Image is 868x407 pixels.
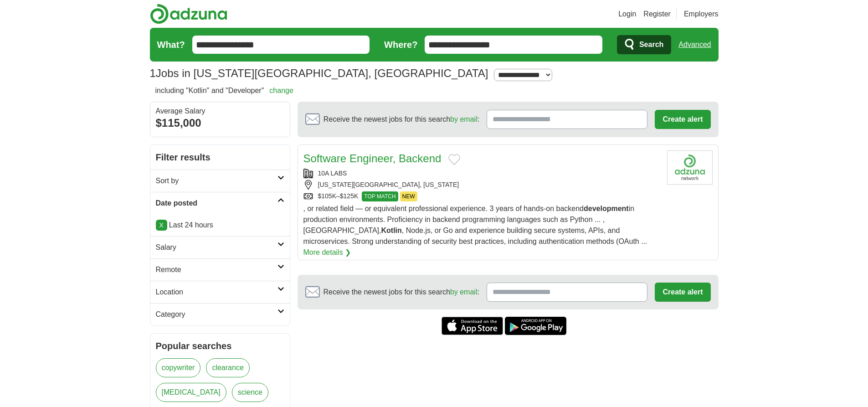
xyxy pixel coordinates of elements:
img: Adzuna logo [150,4,227,24]
span: NEW [400,191,417,201]
a: More details ❯ [303,247,351,258]
a: Sort by [150,170,290,192]
a: Login [618,9,636,20]
h2: Sort by [156,175,277,186]
h2: Location [156,287,277,298]
a: Remote [150,258,290,281]
div: 10A LABS [303,169,660,178]
a: copywriter [156,358,201,377]
img: Company logo [667,150,713,185]
div: Average Salary [156,108,284,115]
a: by email [450,288,478,296]
a: Salary [150,236,290,258]
a: Date posted [150,192,290,214]
button: Create alert [655,283,710,302]
a: clearance [206,358,249,377]
a: Category [150,303,290,325]
p: Last 24 hours [156,220,284,231]
a: X [156,220,167,231]
button: Search [617,35,671,54]
a: science [232,383,268,402]
a: Advanced [678,36,711,54]
h2: Date posted [156,198,277,209]
strong: Kotlin [381,227,402,234]
a: Register [643,9,671,20]
a: Employers [684,9,719,20]
label: Where? [384,38,417,52]
h2: Category [156,309,277,320]
h2: Filter results [150,145,290,170]
h2: Salary [156,242,277,253]
span: Search [639,36,663,54]
h2: including "Kotlin" and "Developer" [155,85,293,96]
a: Get the Android app [505,317,566,335]
strong: development [584,205,629,212]
div: [US_STATE][GEOGRAPHIC_DATA], [US_STATE] [303,180,660,190]
h2: Popular searches [156,339,284,353]
a: [MEDICAL_DATA] [156,383,226,402]
h1: Jobs in [US_STATE][GEOGRAPHIC_DATA], [GEOGRAPHIC_DATA] [150,67,488,79]
div: $105K–$125K [303,191,660,201]
span: TOP MATCH [362,191,398,201]
a: change [269,87,293,94]
span: 1 [150,65,156,82]
div: $115,000 [156,115,284,131]
a: Software Engineer, Backend [303,152,442,165]
a: Get the iPhone app [442,317,503,335]
button: Add to favorite jobs [448,154,460,165]
span: Receive the newest jobs for this search : [324,287,479,298]
button: Create alert [655,110,710,129]
label: What? [157,38,185,52]
span: Receive the newest jobs for this search : [324,114,479,125]
a: by email [450,115,478,123]
h2: Remote [156,264,277,275]
a: Location [150,281,290,303]
span: , or related field — or equivalent professional experience. 3 years of hands-on backend in produc... [303,205,647,245]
